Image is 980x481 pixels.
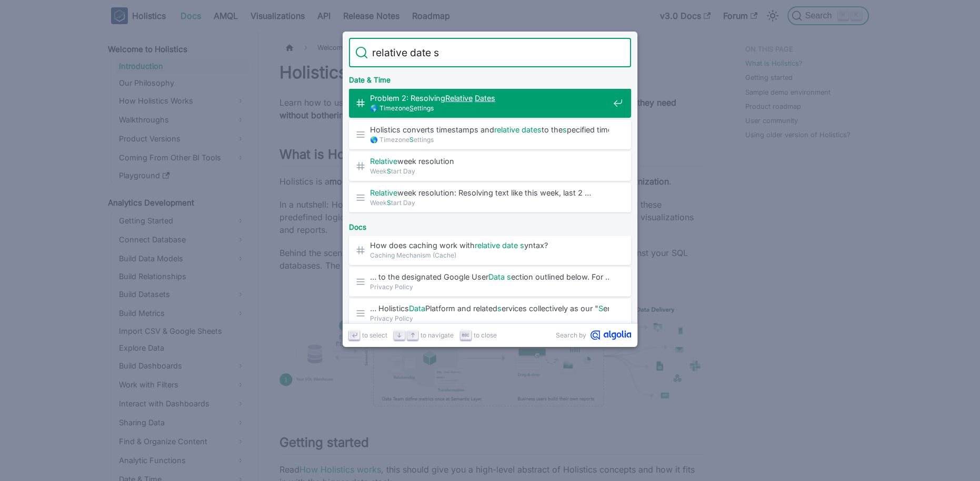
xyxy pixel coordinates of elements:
svg: Escape key [462,331,469,339]
mark: date [502,241,518,250]
a: … to the designated Google UserData section outlined below. For …Privacy Policy [349,267,631,296]
svg: Algolia [591,330,631,340]
mark: S [409,136,414,144]
span: week resolution​ [370,156,609,166]
a: How does caching work withrelative date syntax?​Caching Mechanism (Cache) [349,236,631,265]
span: Week tart Day [370,166,609,176]
a: Relativeweek resolution​WeekStart Day [349,151,631,181]
span: Caching Mechanism (Cache) [370,250,609,260]
button: Clear the query [612,46,625,59]
mark: S [387,199,391,207]
span: to close [474,330,497,340]
span: Holistics converts timestamps and to the pecified timezone … [370,125,609,135]
mark: s [497,304,502,313]
mark: S [387,167,391,175]
mark: s [563,125,567,134]
svg: Arrow down [395,331,403,339]
a: Search byAlgolia [556,330,631,340]
span: 🌎 Timezone ettings [370,103,609,113]
svg: Enter key [351,331,358,339]
span: … Holistics Platform and related ervices collectively as our " ervices … [370,303,609,313]
mark: Data [488,272,505,281]
mark: Relative [445,94,473,103]
span: Week tart Day [370,198,609,208]
div: Date & Time [347,67,633,88]
mark: relative [475,241,500,250]
div: Docs [347,214,633,236]
span: How does caching work with yntax?​ [370,240,609,250]
a: Holistics converts timestamps andrelative datesto thespecified timezone …🌎 TimezoneSettings [349,120,631,149]
a: … HolisticsDataPlatform and relatedservices collectively as our "Services …Privacy Policy [349,299,631,328]
span: … to the designated Google User ection outlined below. For … [370,272,609,282]
mark: Relative [370,188,397,197]
span: to navigate [421,330,454,340]
a: Problem 2: ResolvingRelative Dates​🌎 TimezoneSettings [349,88,631,118]
mark: Dates [475,94,495,103]
mark: relative [494,125,519,134]
span: to select [362,330,387,340]
mark: s [507,272,511,281]
span: 🌎 Timezone ettings [370,135,609,145]
mark: dates [522,125,542,134]
span: Privacy Policy [370,282,609,292]
mark: Relative [370,157,397,166]
span: Search by [556,330,586,340]
mark: Data [409,304,425,313]
mark: s [520,241,524,250]
span: week resolution: Resolving text like this week, last 2 … [370,188,609,198]
span: Privacy Policy [370,313,609,323]
mark: S [409,104,414,112]
span: Problem 2: Resolving ​ [370,93,609,103]
input: Search docs [368,38,612,67]
svg: Arrow up [409,331,417,339]
a: Relativeweek resolution: Resolving text like this week, last 2 …WeekStart Day [349,183,631,212]
mark: S [598,304,603,313]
